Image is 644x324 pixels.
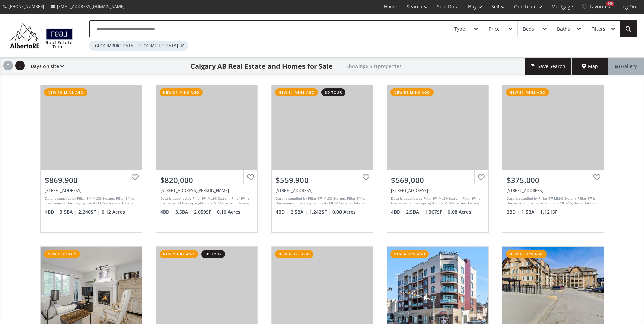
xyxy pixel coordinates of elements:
[7,21,76,50] img: Logo
[34,78,149,239] a: new 10 mins ago$869,900[STREET_ADDRESS]Data is supplied by Pillar 9™ MLS® System. Pillar 9™ is th...
[391,209,404,215] span: 4 BD
[276,209,289,215] span: 4 BD
[160,187,253,193] div: 97 Auburn Glen Drive SE, Calgary, AB T3M 0P9
[507,196,598,206] div: Data is supplied by Pillar 9™ MLS® System. Pillar 9™ is the owner of the copyright in its MLS® Sy...
[149,78,264,239] a: new 31 mins ago$820,000[STREET_ADDRESS][PERSON_NAME]Data is supplied by Pillar 9™ MLS® System. Pi...
[525,58,572,75] button: Save Search
[391,196,482,206] div: Data is supplied by Pillar 9™ MLS® System. Pillar 9™ is the owner of the copyright in its MLS® Sy...
[572,58,608,75] div: Map
[8,4,44,10] span: [PHONE_NUMBER]
[45,196,136,206] div: Data is supplied by Pillar 9™ MLS® System. Pillar 9™ is the owner of the copyright in its MLS® Sy...
[160,196,252,206] div: Data is supplied by Pillar 9™ MLS® System. Pillar 9™ is the owner of the copyright in its MLS® Sy...
[606,1,614,6] div: 169
[78,209,100,215] span: 2,240 SF
[591,26,605,31] div: Filters
[276,196,367,206] div: Data is supplied by Pillar 9™ MLS® System. Pillar 9™ is the owner of the copyright in its MLS® Sy...
[507,209,520,215] span: 2 BD
[413,124,462,131] div: View Photos & Details
[67,286,116,292] div: View Photos & Details
[45,209,58,215] span: 4 BD
[309,209,331,215] span: 1,242 SF
[45,187,138,193] div: 140 EVERGREEN Way SW, Calgary, AB T2Y 3K8
[391,187,484,193] div: 85 Hidden Ranch Hill NW, Calgary, AB T3A 5X7
[529,286,577,292] div: View Photos & Details
[175,209,192,215] span: 3.5 BA
[160,209,173,215] span: 4 BD
[57,4,125,10] span: [EMAIL_ADDRESS][DOMAIN_NAME]
[413,286,462,292] div: View Photos & Details
[406,209,423,215] span: 2.5 BA
[540,209,557,215] span: 1,121 SF
[495,78,611,239] a: new 51 mins ago$375,000[STREET_ADDRESS]Data is supplied by Pillar 9™ MLS® System. Pillar 9™ is th...
[182,286,231,292] div: View Photos & Details
[276,187,369,193] div: 6 Martinvalley Court NE, Calgary, AB T3J 4L9
[190,61,333,71] h1: Calgary AB Real Estate and Homes for Sale
[298,124,347,131] div: View Photos & Details
[182,124,231,131] div: View Photos & Details
[67,124,116,131] div: View Photos & Details
[89,41,188,51] div: [GEOGRAPHIC_DATA], [GEOGRAPHIC_DATA]
[332,209,356,215] span: 0.08 Acres
[529,124,577,131] div: View Photos & Details
[217,209,240,215] span: 0.10 Acres
[608,58,644,75] div: Gallery
[582,63,598,70] span: Map
[60,209,77,215] span: 3.5 BA
[194,209,215,215] span: 2,059 SF
[291,209,308,215] span: 2.5 BA
[48,0,128,13] a: [EMAIL_ADDRESS][DOMAIN_NAME]
[507,175,600,185] div: $375,000
[102,209,125,215] span: 0.12 Acres
[391,175,484,185] div: $569,000
[264,78,380,239] a: new 31 mins ago3d tour$559,900[STREET_ADDRESS]Data is supplied by Pillar 9™ MLS® System. Pillar 9...
[380,78,495,239] a: new 51 mins ago$569,000[STREET_ADDRESS]Data is supplied by Pillar 9™ MLS® System. Pillar 9™ is th...
[615,63,637,70] span: Gallery
[425,209,446,215] span: 1,367 SF
[557,26,570,31] div: Baths
[346,64,402,69] h2: Showing 6,531 properties
[489,26,500,31] div: Price
[276,175,369,185] div: $559,900
[454,26,465,31] div: Type
[27,58,64,75] div: Days on site
[160,175,253,185] div: $820,000
[521,209,538,215] span: 1.5 BA
[507,187,600,193] div: 1100 8 Avenue SW #507, Calgary, AB T2P3T9
[45,175,138,185] div: $869,900
[298,286,347,292] div: View Photos & Details
[448,209,471,215] span: 0.08 Acres
[523,26,534,31] div: Beds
